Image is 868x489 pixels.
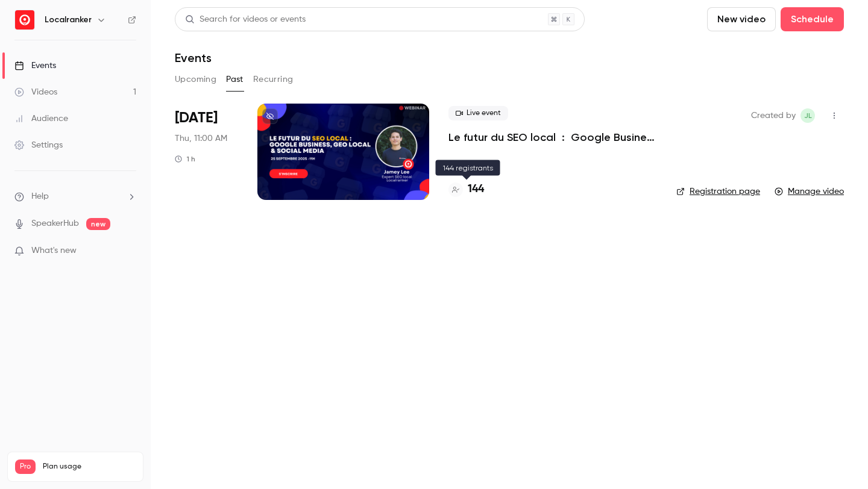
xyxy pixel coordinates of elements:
[676,185,760,198] a: Registration page
[751,108,796,123] span: Created by
[175,132,227,145] span: Thu, 11:00 AM
[185,13,306,26] div: Search for videos or events
[468,181,484,198] h4: 144
[175,51,212,65] h1: Events
[15,459,36,474] span: Pro
[15,10,34,30] img: Localranker
[448,130,657,145] a: Le futur du SEO local : Google Business Profile, GEO & Social media
[45,14,92,26] h6: Localranker
[800,108,815,123] span: Jamey Lee
[14,86,57,98] div: Videos
[43,462,136,472] span: Plan usage
[31,190,49,203] span: Help
[175,104,238,200] div: Sep 25 Thu, 11:00 AM (Europe/Paris)
[175,70,216,89] button: Upcoming
[775,185,844,198] a: Manage video
[175,154,195,164] div: 1 h
[14,139,63,151] div: Settings
[14,190,136,203] li: help-dropdown-opener
[226,70,244,89] button: Past
[31,217,79,230] a: SpeakerHub
[448,106,508,120] span: Live event
[448,181,484,198] a: 144
[781,7,844,31] button: Schedule
[14,113,68,125] div: Audience
[707,7,776,31] button: New video
[253,70,294,89] button: Recurring
[86,218,110,230] span: new
[804,108,812,123] span: JL
[31,244,77,257] span: What's new
[14,60,56,72] div: Events
[175,108,218,128] span: [DATE]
